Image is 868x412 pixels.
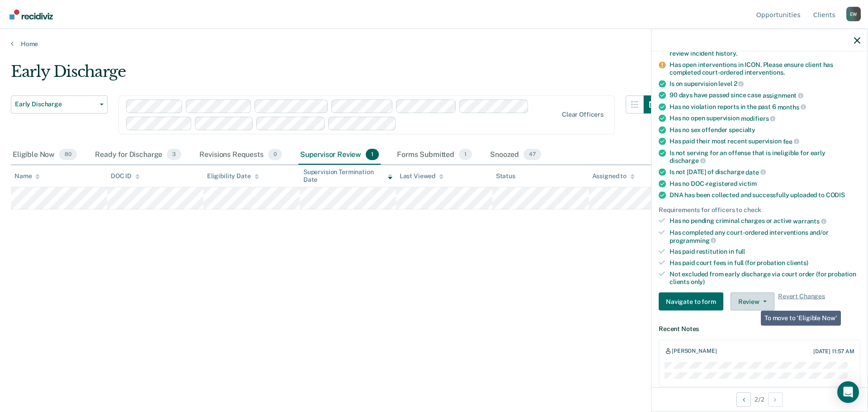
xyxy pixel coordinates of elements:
[670,103,860,111] div: Has no violation reports in the past 6
[826,191,845,198] span: CODIS
[400,172,443,180] div: Last Viewed
[837,381,859,403] div: Open Intercom Messenger
[14,172,40,180] div: Name
[592,172,635,180] div: Assigned to
[768,392,783,407] button: Next Opportunity
[670,180,860,187] div: Has no DOC-registered
[670,168,860,176] div: Is not [DATE] of discharge
[670,61,860,76] div: Has open interventions in ICON. Please ensure client has completed court-ordered interventions.
[11,145,79,165] div: Eligible Now
[731,293,774,311] button: Review
[366,149,379,161] span: 1
[670,91,860,99] div: 90 days have passed since case
[736,392,751,407] button: Previous Opportunity
[741,115,776,122] span: modifiers
[670,228,860,244] div: Has completed any court-ordered interventions and/or
[670,237,716,244] span: programming
[846,7,861,21] div: E W
[787,259,808,266] span: clients)
[778,103,806,110] span: months
[778,293,825,311] span: Revert Changes
[488,145,543,165] div: Snoozed
[459,149,472,161] span: 1
[670,259,860,267] div: Has paid court fees in full (for probation
[670,248,860,256] div: Has paid restitution in
[670,191,860,199] div: DNA has been collected and successfully uploaded to
[763,91,803,99] span: assignment
[734,80,744,87] span: 2
[93,145,183,165] div: Ready for Discharge
[729,126,755,133] span: specialty
[846,7,861,21] button: Profile dropdown button
[670,157,706,164] span: discharge
[395,145,474,165] div: Forms Submitted
[783,137,799,145] span: fee
[659,293,723,311] button: Navigate to form
[670,80,860,88] div: Is on supervision level
[11,62,662,88] div: Early Discharge
[659,325,860,333] dt: Recent Notes
[670,126,860,133] div: Has no sex offender
[111,172,140,180] div: DOC ID
[11,40,857,48] a: Home
[670,149,860,164] div: Is not serving for an offense that is ineligible for early
[207,172,259,180] div: Eligibility Date
[670,114,860,123] div: Has no open supervision
[736,248,745,255] span: full
[672,348,717,355] div: [PERSON_NAME]
[813,348,854,355] div: [DATE] 11:57 AM
[167,149,181,161] span: 3
[9,9,53,19] img: Recidiviz
[562,111,604,118] div: Clear officers
[496,172,515,180] div: Status
[198,145,283,165] div: Revisions Requests
[691,278,705,285] span: only)
[739,180,757,187] span: victim
[659,206,860,213] div: Requirements for officers to check
[670,137,860,145] div: Has paid their most recent supervision
[651,387,868,411] div: 2 / 2
[670,217,860,225] div: Has no pending criminal charges or active
[659,293,727,311] a: Navigate to form link
[268,149,282,161] span: 0
[745,168,765,175] span: date
[524,149,541,161] span: 47
[59,149,77,161] span: 80
[303,168,392,184] div: Supervision Termination Date
[298,145,381,165] div: Supervisor Review
[793,218,826,225] span: warrants
[670,270,860,285] div: Not excluded from early discharge via court order (for probation clients
[15,100,96,108] span: Early Discharge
